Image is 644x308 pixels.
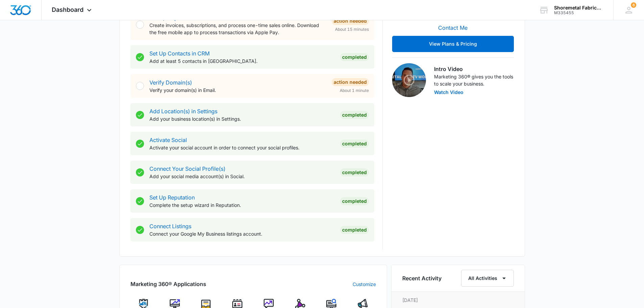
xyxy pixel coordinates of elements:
[340,226,369,234] div: Completed
[431,20,474,36] button: Contact Me
[434,90,463,95] button: Watch Video
[149,194,195,201] a: Set Up Reputation
[149,79,192,86] a: Verify Domain(s)
[149,22,326,36] p: Create invoices, subscriptions, and process one-time sales online. Download the free mobile app t...
[149,165,225,172] a: Connect Your Social Profile(s)
[340,111,369,119] div: Completed
[434,73,514,87] p: Marketing 360® gives you the tools to scale your business.
[340,197,369,205] div: Completed
[392,63,426,97] img: Intro Video
[340,53,369,61] div: Completed
[554,5,603,10] div: account name
[353,281,376,288] a: Customize
[149,87,326,94] p: Verify your domain(s) in Email.
[340,88,369,94] span: About 1 minute
[149,202,335,209] p: Complete the setup wizard in Reputation.
[149,144,335,151] p: Activate your social account in order to connect your social profiles.
[149,137,187,143] a: Activate Social
[554,10,603,15] div: account id
[149,57,335,65] p: Add at least 5 contacts in [GEOGRAPHIC_DATA].
[149,50,210,57] a: Set Up Contacts in CRM
[149,115,335,122] p: Add your business location(s) in Settings.
[149,223,191,230] a: Connect Listings
[631,2,636,8] span: 6
[340,168,369,176] div: Completed
[434,65,514,73] h3: Intro Video
[332,78,369,86] div: Action Needed
[52,6,84,13] span: Dashboard
[392,36,514,52] button: View Plans & Pricing
[461,270,514,287] button: All Activities
[402,297,514,304] p: [DATE]
[631,2,636,8] div: notifications count
[149,173,335,180] p: Add your social media account(s) in Social.
[149,108,217,115] a: Add Location(s) in Settings
[149,230,335,237] p: Connect your Google My Business listings account.
[402,274,442,282] h6: Recent Activity
[340,140,369,148] div: Completed
[332,17,369,25] div: Action Needed
[130,280,206,288] h2: Marketing 360® Applications
[335,26,369,32] span: About 15 minutes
